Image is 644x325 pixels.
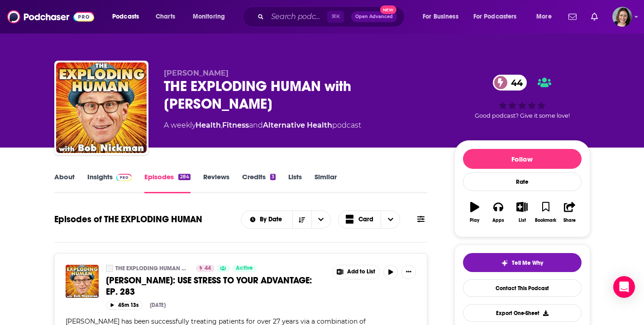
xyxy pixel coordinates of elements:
[454,69,590,125] div: 44Good podcast? Give it some love!
[563,218,576,223] div: Share
[512,259,543,267] span: Tell Me Why
[463,304,582,322] button: Export One-Sheet
[351,11,397,22] button: Open AdvancedNew
[502,75,527,91] span: 44
[612,7,632,27] button: Show profile menu
[510,196,534,229] button: List
[232,265,257,272] a: Active
[267,10,327,24] input: Search podcasts, credits, & more...
[66,265,99,298] img: DOUG BERTRAM: USE STRESS TO YOUR ADVANTAGE: EP. 283
[115,265,190,272] a: THE EXPLODING HUMAN with [PERSON_NAME]
[106,275,326,297] a: [PERSON_NAME]: USE STRESS TO YOUR ADVANTAGE: EP. 283
[164,69,229,77] span: [PERSON_NAME]
[106,275,312,297] span: [PERSON_NAME]: USE STRESS TO YOUR ADVANTAGE: EP. 283
[251,6,413,27] div: Search podcasts, credits, & more...
[193,10,225,23] span: Monitoring
[327,11,344,23] span: ⌘ K
[463,149,582,169] button: Follow
[205,264,211,273] span: 44
[150,302,166,308] div: [DATE]
[612,7,632,27] span: Logged in as micglogovac
[116,174,132,181] img: Podchaser Pro
[401,265,416,279] button: Show More Button
[534,196,558,229] button: Bookmark
[358,216,373,223] span: Card
[536,10,552,23] span: More
[156,10,175,23] span: Charts
[463,172,582,191] div: Rate
[54,172,75,193] a: About
[236,264,253,273] span: Active
[333,265,380,279] button: Show More Button
[558,196,581,229] button: Share
[380,5,396,14] span: New
[470,218,479,223] div: Play
[106,10,151,24] button: open menu
[535,218,556,223] div: Bookmark
[112,10,139,23] span: Podcasts
[463,279,582,297] a: Contact This Podcast
[186,10,237,24] button: open menu
[222,121,249,129] a: Fitness
[7,8,94,25] img: Podchaser - Follow, Share and Rate Podcasts
[613,276,635,298] div: Open Intercom Messenger
[164,120,361,131] div: A weekly podcast
[311,211,330,228] button: open menu
[565,9,580,24] a: Show notifications dropdown
[270,174,276,180] div: 3
[292,211,311,228] button: Sort Direction
[338,210,401,229] button: Choose View
[463,196,487,229] button: Play
[241,216,292,223] button: open menu
[196,121,221,129] a: Health
[87,172,132,193] a: InsightsPodchaser Pro
[463,253,582,272] button: tell me why sparkleTell Me Why
[501,259,508,267] img: tell me why sparkle
[315,172,337,193] a: Similar
[347,268,375,275] span: Add to List
[54,214,202,225] h1: Episodes of THE EXPLODING HUMAN
[178,174,190,180] div: 284
[196,265,215,272] a: 44
[416,10,470,24] button: open menu
[587,9,601,24] a: Show notifications dropdown
[519,218,526,223] div: List
[242,172,276,193] a: Credits3
[487,196,510,229] button: Apps
[241,210,331,229] h2: Choose List sort
[56,62,147,153] img: THE EXPLODING HUMAN with Bob Nickman
[144,172,190,193] a: Episodes284
[106,265,113,272] a: THE EXPLODING HUMAN with Bob Nickman
[493,75,527,91] a: 44
[106,301,143,310] button: 45m 13s
[221,121,222,129] span: ,
[612,7,632,27] img: User Profile
[288,172,302,193] a: Lists
[260,216,285,223] span: By Date
[467,10,530,24] button: open menu
[355,14,393,19] span: Open Advanced
[473,10,517,23] span: For Podcasters
[475,112,570,119] span: Good podcast? Give it some love!
[423,10,458,23] span: For Business
[249,121,263,129] span: and
[203,172,229,193] a: Reviews
[263,121,332,129] a: Alternative Health
[150,10,181,24] a: Charts
[492,218,504,223] div: Apps
[530,10,563,24] button: open menu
